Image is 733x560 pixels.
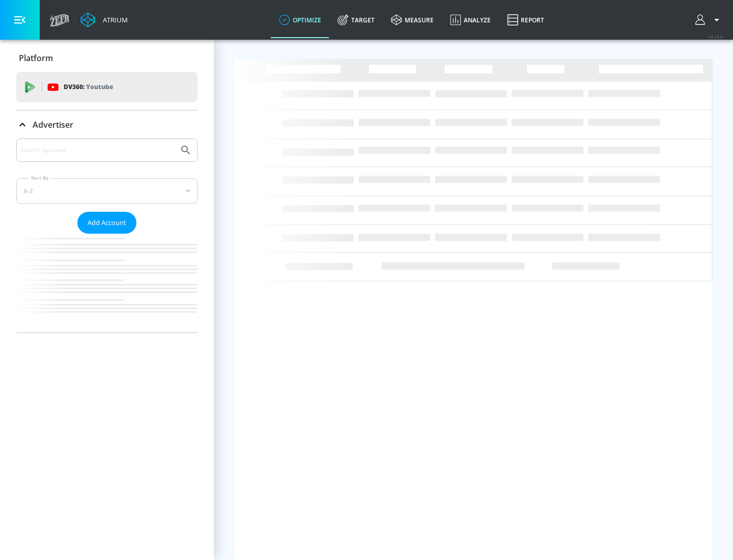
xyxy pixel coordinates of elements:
div: Advertiser [16,110,198,139]
p: Platform [19,52,53,64]
span: Add Account [88,217,126,229]
a: optimize [271,2,329,38]
a: Analyze [442,2,499,38]
a: Report [499,2,552,38]
a: measure [383,2,442,38]
input: Search by name [20,144,175,157]
p: DV360: [64,81,113,93]
a: Atrium [80,12,128,27]
p: Youtube [86,81,113,92]
div: Advertiser [16,138,198,332]
div: Atrium [99,15,128,24]
div: DV360: Youtube [16,72,198,102]
div: A-Z [16,178,198,204]
button: Add Account [77,212,136,234]
label: Sort By [29,175,51,181]
p: Advertiser [33,119,73,130]
a: Target [329,2,383,38]
div: Platform [16,44,198,72]
nav: list of Advertiser [16,234,198,332]
span: v 4.25.4 [709,34,723,39]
